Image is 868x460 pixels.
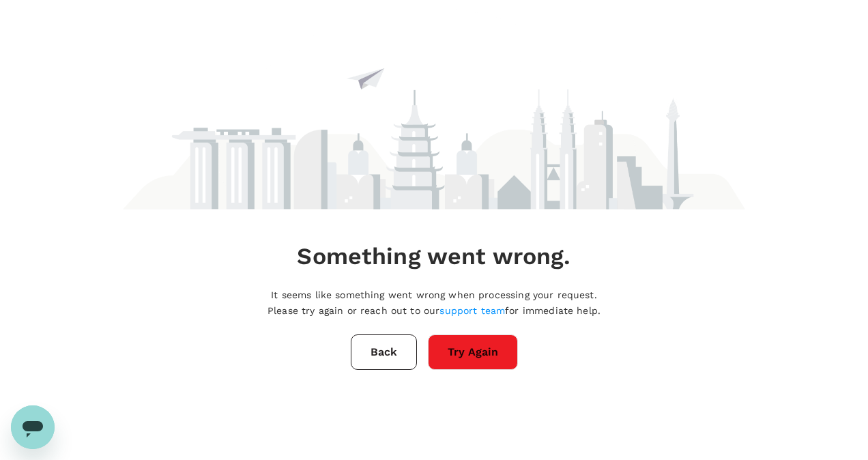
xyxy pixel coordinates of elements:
button: Back [351,334,417,370]
p: It seems like something went wrong when processing your request. Please try again or reach out to... [267,287,601,318]
iframe: Button to launch messaging window [11,405,55,449]
img: maintenance [123,8,745,210]
h4: Something went wrong. [297,242,570,271]
a: support team [439,305,505,316]
button: Try Again [428,334,518,370]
